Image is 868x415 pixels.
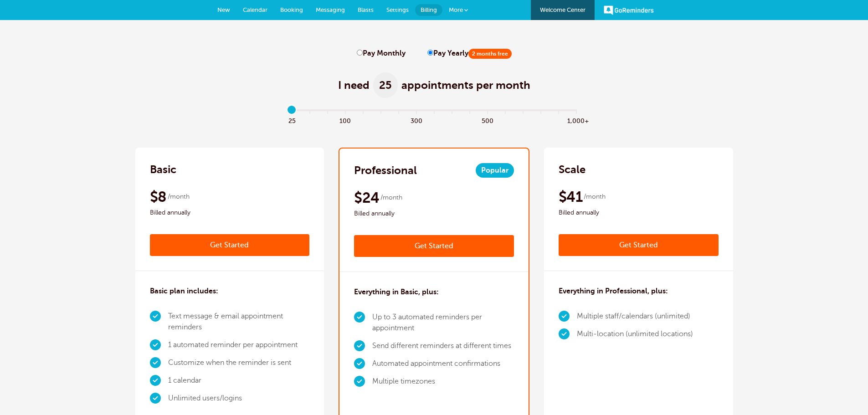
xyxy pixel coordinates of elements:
[168,372,310,389] li: 1 calendar
[372,337,514,355] li: Send different reminders at different times
[168,354,310,372] li: Customize when the reminder is sent
[243,6,267,13] span: Calendar
[357,50,363,56] input: Pay Monthly
[476,163,514,178] span: Popular
[217,6,230,13] span: New
[832,379,859,406] iframe: Resource center
[168,191,190,202] span: /month
[559,188,582,206] span: $41
[372,373,514,390] li: Multiple timezones
[559,234,719,256] a: Get Started
[316,6,345,13] span: Messaging
[150,207,310,218] span: Billed annually
[415,4,442,16] a: Billing
[380,192,402,203] span: /month
[421,6,437,13] span: Billing
[559,286,668,297] h3: Everything in Professional, plus:
[336,115,354,125] span: 100
[168,307,310,336] li: Text message & email appointment reminders
[357,49,406,58] label: Pay Monthly
[559,207,719,218] span: Billed annually
[338,78,370,92] span: I need
[373,72,398,98] span: 25
[354,287,439,297] h3: Everything in Basic, plus:
[577,307,693,325] li: Multiple staff/calendars (unlimited)
[372,308,514,337] li: Up to 3 automated reminders per appointment
[168,336,310,354] li: 1 automated reminder per appointment
[427,49,512,58] label: Pay Yearly
[150,162,176,177] h2: Basic
[358,6,374,13] span: Blasts
[401,78,530,92] span: appointments per month
[559,162,586,177] h2: Scale
[354,208,514,219] span: Billed annually
[567,115,585,125] span: 1,000+
[372,355,514,373] li: Automated appointment confirmations
[150,234,310,256] a: Get Started
[468,49,512,59] span: 2 months free
[577,325,693,343] li: Multi-location (unlimited locations)
[354,163,417,178] h2: Professional
[354,189,379,207] span: $24
[150,188,167,206] span: $8
[150,286,218,297] h3: Basic plan includes:
[478,115,496,125] span: 500
[407,115,425,125] span: 300
[584,191,606,202] span: /month
[427,50,433,56] input: Pay Yearly2 months free
[354,235,514,257] a: Get Started
[386,6,409,13] span: Settings
[449,6,463,13] span: More
[280,6,303,13] span: Booking
[283,115,301,125] span: 25
[168,389,310,407] li: Unlimited users/logins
